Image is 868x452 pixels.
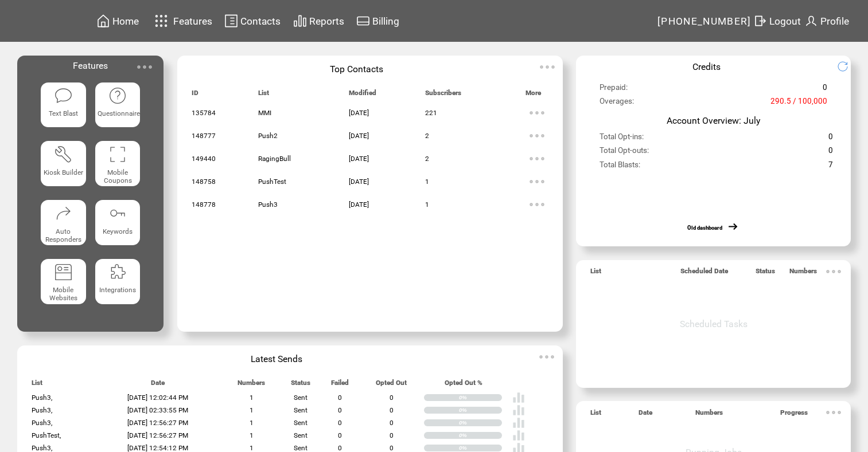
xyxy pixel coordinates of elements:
a: Questionnaire [95,82,141,132]
span: 148777 [192,132,216,140]
span: Total Opt-outs: [600,146,649,160]
a: Auto Responders [41,200,86,250]
img: profile.svg [804,14,818,28]
a: Kiosk Builder [41,141,86,191]
span: 2 [425,155,429,163]
span: 1 [250,419,254,427]
span: Scheduled Tasks [680,319,748,329]
span: 0 [828,132,833,146]
span: Text Blast [49,109,78,117]
span: Account Overview: July [667,115,760,126]
div: 0% [459,432,502,439]
span: 2 [425,132,429,140]
img: ellypsis.svg [822,401,845,424]
img: ellypsis.svg [526,170,548,193]
span: 148758 [192,178,216,186]
span: Failed [331,379,349,392]
span: Kiosk Builder [44,168,83,176]
span: Numbers [238,379,265,392]
span: Push3, [32,406,52,414]
span: 7 [828,160,833,174]
img: contacts.svg [224,14,238,28]
span: 0 [338,419,342,427]
img: ellypsis.svg [526,101,548,124]
span: Sent [294,419,308,427]
img: keywords.svg [108,204,127,222]
span: 1 [425,178,429,186]
span: 0 [338,406,342,414]
img: creidtcard.svg [356,14,370,28]
span: 135784 [192,109,216,117]
span: PushTest, [32,431,61,439]
img: text-blast.svg [54,87,72,105]
a: Mobile Websites [41,259,86,309]
span: 0 [390,419,394,427]
a: Logout [752,12,803,30]
span: [DATE] 12:56:27 PM [127,419,188,427]
span: Opted Out % [445,379,482,392]
img: exit.svg [753,14,767,28]
span: 0 [390,394,394,402]
span: [DATE] 02:33:55 PM [127,406,188,414]
span: Status [291,379,310,392]
span: 148778 [192,201,216,209]
span: Push3, [32,394,52,402]
span: 1 [250,431,254,439]
img: poll%20-%20white.svg [512,416,525,429]
a: Keywords [95,200,141,250]
span: Opted Out [376,379,407,392]
div: 0% [459,419,502,426]
img: auto-responders.svg [54,204,72,222]
span: Billing [372,15,399,27]
span: Logout [769,15,801,27]
a: Old dashboard [687,225,722,231]
a: Mobile Coupons [95,141,141,191]
span: [DATE] [349,201,369,209]
img: integrations.svg [108,263,127,281]
span: 1 [250,394,254,402]
span: Mobile Coupons [104,168,132,184]
span: Status [756,267,775,280]
span: More [526,89,541,102]
span: Mobile Websites [49,286,77,302]
span: Reports [309,15,344,27]
span: Progress [780,408,808,422]
span: [PHONE_NUMBER] [657,15,752,27]
a: Billing [355,12,401,30]
span: List [258,89,269,102]
div: 0% [459,407,502,414]
a: Home [95,12,141,30]
span: Home [112,15,139,27]
span: [DATE] [349,109,369,117]
span: Push3, [32,419,52,427]
img: poll%20-%20white.svg [512,391,525,404]
span: Integrations [99,286,136,294]
span: [DATE] [349,155,369,163]
span: [DATE] 12:02:44 PM [127,394,188,402]
span: 1 [425,201,429,209]
span: Push2 [258,132,278,140]
span: Sent [294,431,308,439]
span: [DATE] 12:54:12 PM [127,444,188,452]
span: Features [73,60,108,71]
span: List [590,267,601,280]
a: Text Blast [41,82,86,132]
span: Overages: [600,97,634,111]
img: ellypsis.svg [526,147,548,170]
a: Contacts [223,12,282,30]
span: Sent [294,444,308,452]
span: Credits [692,61,721,72]
span: Modified [349,89,376,102]
span: [DATE] [349,132,369,140]
span: List [32,379,42,392]
span: Date [639,408,652,422]
img: ellypsis.svg [536,56,559,78]
span: 1 [250,406,254,414]
span: Numbers [789,267,817,280]
span: Sent [294,394,308,402]
a: Features [150,10,215,32]
span: Auto Responders [45,227,81,243]
span: Push3 [258,201,278,209]
span: 0 [828,146,833,160]
a: Integrations [95,259,141,309]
